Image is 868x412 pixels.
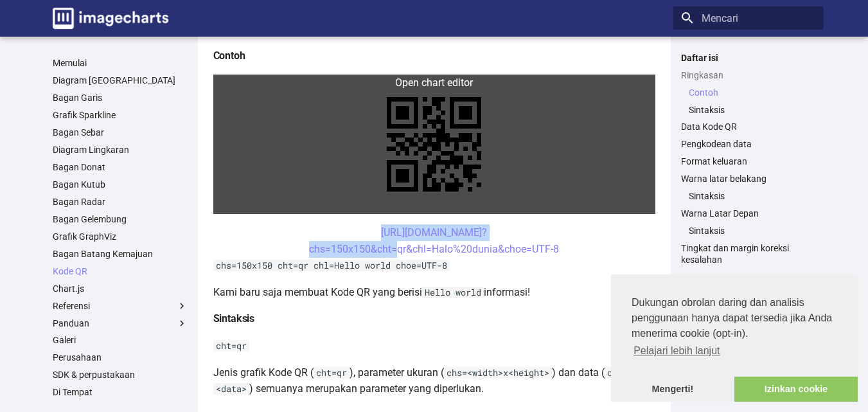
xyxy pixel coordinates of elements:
[673,6,824,30] input: Mencari
[53,75,188,86] a: Diagram [GEOGRAPHIC_DATA]
[444,367,552,379] code: chs=<width>x<height>
[53,335,76,345] font: Galeri
[632,341,722,361] a: pelajari lebih lanjut tentang cookie
[652,384,694,394] font: Mengerti!
[681,225,816,237] nav: Warna Latar Depan
[381,226,487,238] font: [URL][DOMAIN_NAME]?
[53,352,102,363] font: Perusahaan
[53,8,168,29] img: logo
[53,231,116,242] font: Grafik GraphViz
[422,287,484,298] code: Hello world
[689,104,816,116] a: Sintaksis
[53,75,175,85] font: Diagram [GEOGRAPHIC_DATA]
[53,249,153,259] font: Bagan Batang Kemajuan
[53,369,188,381] a: SDK & perpustakaan
[249,382,484,395] font: ) semuanya merupakan parameter yang diperlukan.
[213,286,422,298] font: Kami baru saja membuat Kode QR yang berisi
[53,144,188,156] a: Diagram Lingkaran
[53,231,188,242] a: Grafik GraphViz
[673,52,824,266] nav: Daftar isi
[53,283,84,294] font: Chart.js
[53,283,188,294] a: Chart.js
[53,197,105,207] font: Bagan Radar
[213,312,255,325] font: Sintaksis
[53,386,188,398] a: Di Tempat
[681,121,816,132] a: Data Kode QR
[213,340,249,352] code: cht=qr
[633,345,720,356] font: Pelajari lebih lanjut
[53,58,87,68] font: Memulai
[681,174,766,184] font: Warna latar belakang
[53,127,104,138] font: Bagan Sebar
[681,156,816,167] a: Format keluaran
[53,265,188,277] a: Kode QR
[53,266,87,276] font: Kode QR
[681,69,816,81] a: Ringkasan
[681,190,816,202] nav: Warna latar belakang
[632,297,832,339] font: Dukungan obrolan daring dan analisis penggunaan hanya dapat tersedia jika Anda menerima cookie (o...
[53,92,188,103] a: Bagan Garis
[53,248,188,260] a: Bagan Batang Kemajuan
[681,53,718,63] font: Daftar isi
[213,49,245,62] font: Contoh
[213,260,450,271] code: chs=150x150 cht=qr chl=Hello world choe=UTF-8
[611,377,734,402] a: abaikan pesan cookie
[681,208,759,219] font: Warna Latar Depan
[53,196,188,208] a: Bagan Radar
[48,3,173,34] a: Dokumentasi Bagan Gambar
[213,366,314,379] font: Jenis grafik Kode QR (
[689,87,718,98] font: Contoh
[350,366,444,379] font: ), parameter ukuran (
[53,179,188,190] a: Bagan Kutub
[681,208,816,219] a: Warna Latar Depan
[53,57,188,69] a: Memulai
[681,242,816,265] a: Tingkat dan margin koreksi kesalahan
[765,384,828,394] font: Izinkan cookie
[681,139,752,149] font: Pengkodean data
[552,366,605,379] font: ) dan data (
[689,225,816,237] a: Sintaksis
[689,105,725,115] font: Sintaksis
[53,110,116,120] font: Grafik Sparkline
[484,286,530,298] font: informasi!
[611,274,858,402] div: persetujuan cookie
[53,109,188,121] a: Grafik Sparkline
[681,173,816,184] a: Warna latar belakang
[681,121,737,132] font: Data Kode QR
[53,162,105,172] font: Bagan Donat
[53,387,93,397] font: Di Tempat
[53,213,188,225] a: Bagan Gelembung
[53,334,188,346] a: Galeri
[681,87,816,116] nav: Ringkasan
[53,214,127,224] font: Bagan Gelembung
[53,179,105,190] font: Bagan Kutub
[53,161,188,173] a: Bagan Donat
[681,70,723,80] font: Ringkasan
[53,352,188,363] a: Perusahaan
[314,367,350,379] code: cht=qr
[53,127,188,138] a: Bagan Sebar
[689,87,816,98] a: Contoh
[53,301,90,311] font: Referensi
[689,226,725,236] font: Sintaksis
[309,243,559,255] font: chs=150x150&cht=qr&chl=Halo%20dunia&choe=UTF-8
[53,318,89,328] font: Panduan
[53,370,135,380] font: SDK & perpustakaan
[681,156,747,166] font: Format keluaran
[53,93,102,103] font: Bagan Garis
[681,243,789,265] font: Tingkat dan margin koreksi kesalahan
[681,138,816,150] a: Pengkodean data
[689,191,725,201] font: Sintaksis
[689,190,816,202] a: Sintaksis
[734,377,858,402] a: izinkan cookie
[309,226,559,255] a: [URL][DOMAIN_NAME]?chs=150x150&cht=qr&chl=Halo%20dunia&choe=UTF-8
[53,145,129,155] font: Diagram Lingkaran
